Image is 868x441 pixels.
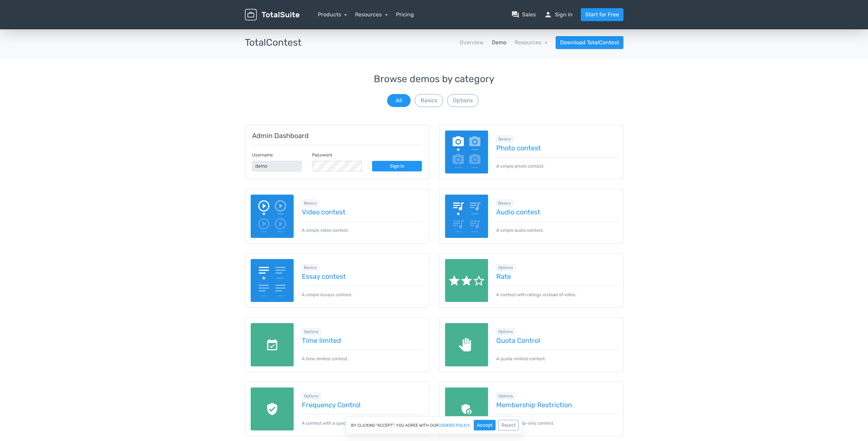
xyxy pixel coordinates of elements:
[251,195,294,238] img: video-poll.png.webp
[496,393,515,399] span: Browse all in Options
[355,11,388,18] a: Resources
[496,221,618,233] p: A simple audio contest.
[445,259,488,302] img: rate.png.webp
[515,39,547,46] a: Resources
[438,423,470,427] a: cookies policy
[556,36,623,49] a: Download TotalContest
[496,264,515,271] span: Browse all in Options
[302,286,423,298] p: A simple essays contest.
[302,401,423,409] a: Frequency Control
[312,152,332,158] label: Password
[474,420,496,430] button: Accept
[498,420,519,430] button: Reject
[496,414,618,426] p: A membership-only contest.
[511,11,519,19] span: question_answer
[372,161,422,171] a: Sign in
[492,39,506,47] a: Demo
[581,8,623,21] a: Start for Free
[302,414,423,426] p: A contest with a specific number of votes.
[252,152,273,158] label: Username
[496,337,618,344] a: Quota Control
[302,350,423,362] p: A time-limited contest.
[496,286,618,298] p: A contest with ratings instead of votes.
[496,157,618,169] p: A simple photo contest.
[302,273,423,280] a: Essay contest
[445,195,488,238] img: audio-poll.png.webp
[245,74,623,85] h3: Browse demos by category
[302,393,321,399] span: Browse all in Options
[252,132,422,139] h5: Admin Dashboard
[245,37,301,48] h3: TotalContest
[447,94,479,107] button: Options
[445,387,488,431] img: members-only.png.webp
[496,350,618,362] p: A quota-limited contest.
[496,208,618,216] a: Audio contest
[496,144,618,152] a: Photo contest
[415,94,443,107] button: Basics
[496,136,513,142] span: Browse all in Basics
[496,200,513,207] span: Browse all in Basics
[496,401,618,409] a: Membership Restriction
[544,11,573,19] a: personSign in
[302,264,319,271] span: Browse all in Basics
[496,273,618,280] a: Rate
[302,328,321,335] span: Browse all in Options
[245,9,299,21] img: TotalSuite for WordPress
[302,200,319,207] span: Browse all in Basics
[496,328,515,335] span: Browse all in Options
[302,208,423,216] a: Video contest
[544,11,552,19] span: person
[511,11,536,19] a: question_answerSales
[345,416,523,434] div: By clicking "Accept", you agree with our .
[251,387,294,431] img: recaptcha.png.webp
[302,337,423,344] a: Time limited
[387,94,411,107] button: All
[318,11,347,18] a: Products
[396,11,414,19] a: Pricing
[460,39,484,47] a: Overview
[445,323,488,366] img: quota-limited.png.webp
[445,131,488,174] img: image-poll.png.webp
[302,221,423,233] p: A simple video contest.
[251,259,294,302] img: essay-contest.png.webp
[251,323,294,366] img: date-limited.png.webp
